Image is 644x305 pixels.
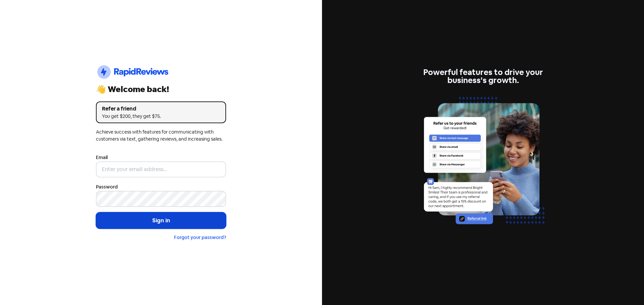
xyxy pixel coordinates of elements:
[418,92,548,237] img: referrals
[174,234,226,240] a: Forgot your password?
[96,183,118,190] label: Password
[418,68,548,84] div: Powerful features to drive your business's growth.
[96,212,226,229] button: Sign in
[96,161,226,177] input: Enter your email address...
[96,154,108,161] label: Email
[102,105,220,113] div: Refer a friend
[102,113,220,120] div: You get $200, they get $75.
[96,129,226,143] div: Achieve success with features for communicating with customers via text, gathering reviews, and i...
[96,85,226,93] div: 👋 Welcome back!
